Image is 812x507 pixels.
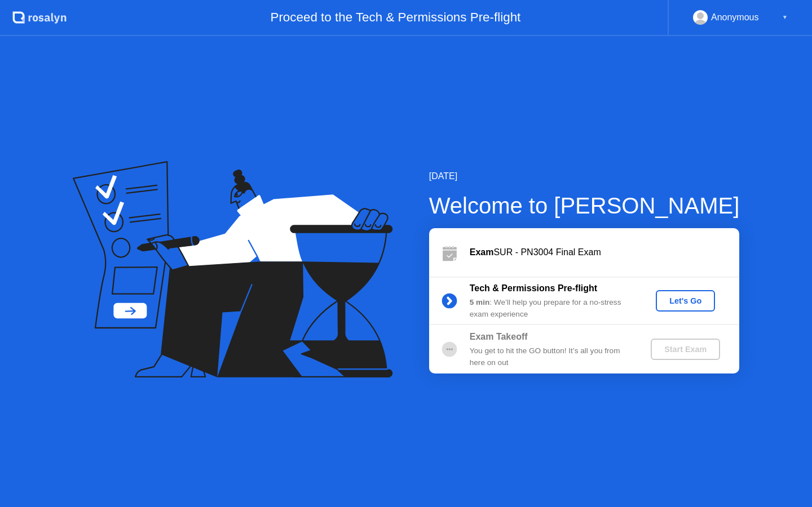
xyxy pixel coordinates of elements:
b: Exam Takeoff [470,332,528,341]
div: Start Exam [655,345,716,354]
div: Anonymous [711,10,759,25]
b: 5 min [470,298,490,306]
div: [DATE] [429,170,740,183]
b: Exam [470,247,494,257]
div: SUR - PN3004 Final Exam [470,246,739,259]
button: Start Exam [651,339,720,360]
b: Tech & Permissions Pre-flight [470,283,597,293]
button: Let's Go [656,290,715,312]
div: Let's Go [660,296,710,305]
div: Welcome to [PERSON_NAME] [429,189,740,223]
div: You get to hit the GO button! It’s all you from here on out [470,345,632,368]
div: : We’ll help you prepare for a no-stress exam experience [470,297,632,320]
div: ▼ [782,10,788,25]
